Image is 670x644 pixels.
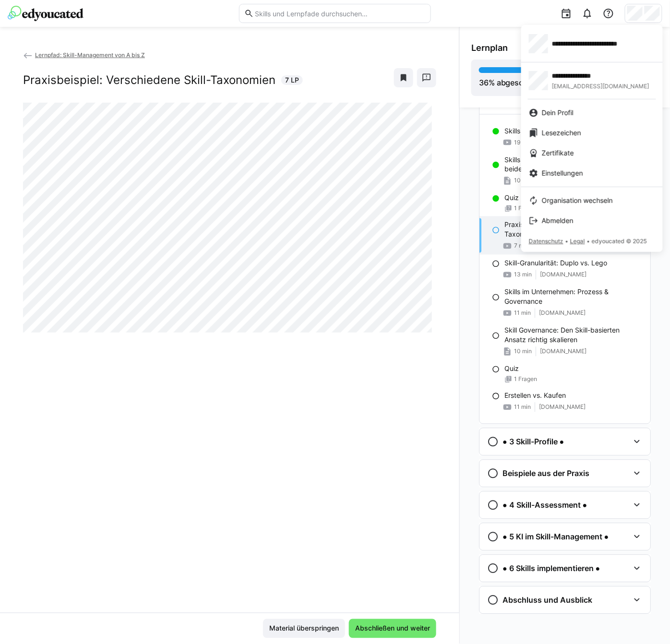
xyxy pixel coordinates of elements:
[592,238,647,245] span: edyoucated © 2025
[542,216,574,226] span: Abmelden
[542,108,574,118] span: Dein Profil
[565,238,568,245] span: •
[542,168,583,178] span: Einstellungen
[587,238,590,245] span: •
[529,238,563,245] span: Datenschutz
[570,238,585,245] span: Legal
[542,128,581,138] span: Lesezeichen
[542,148,574,158] span: Zertifikate
[552,83,649,90] span: [EMAIL_ADDRESS][DOMAIN_NAME]
[542,196,613,205] span: Organisation wechseln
